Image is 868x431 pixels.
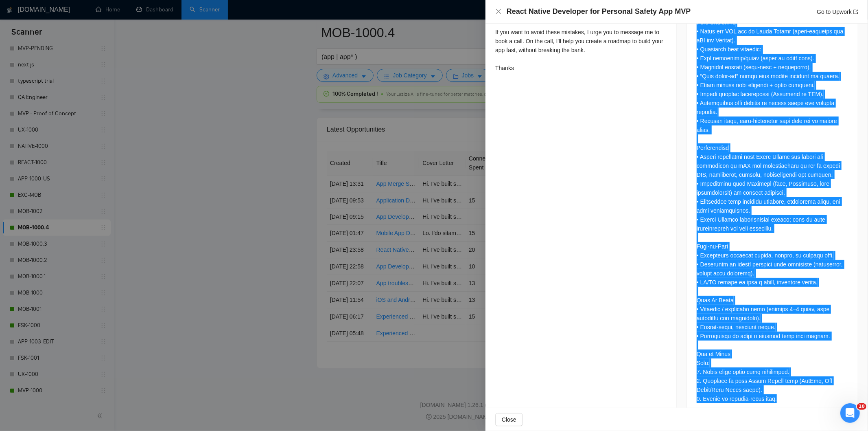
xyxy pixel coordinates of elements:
[817,9,858,15] a: Go to Upworkexport
[507,7,691,17] h4: React Native Developer for Personal Safety App MVP
[840,403,860,423] iframe: Intercom live chat
[495,413,523,426] button: Close
[857,403,866,410] span: 10
[502,415,516,424] span: Close
[495,8,502,15] span: close
[853,9,858,14] span: export
[495,8,502,15] button: Close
